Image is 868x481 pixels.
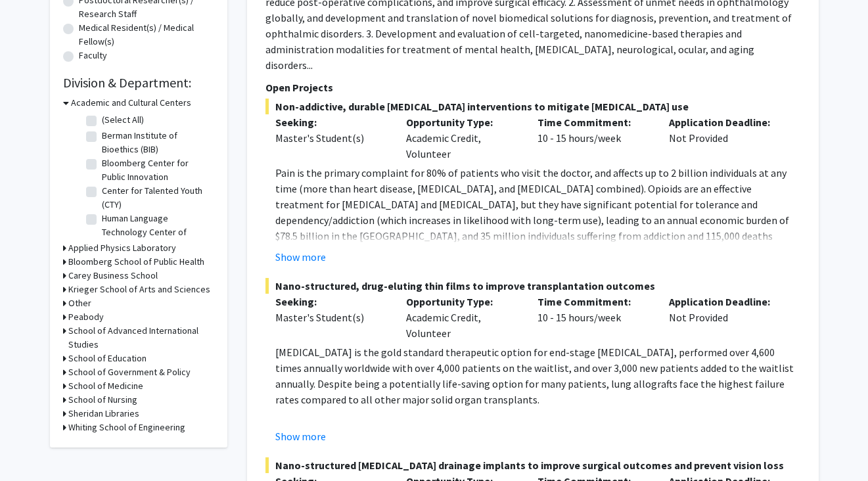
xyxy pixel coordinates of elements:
p: [MEDICAL_DATA] is the gold standard therapeutic option for end-stage [MEDICAL_DATA], performed ov... [275,344,800,407]
h3: Krieger School of Arts and Sciences [68,283,210,296]
p: Seeking: [275,294,387,309]
label: Center for Talented Youth (CTY) [102,184,211,212]
h2: Division & Department: [63,75,214,91]
h3: School of Education [68,352,147,365]
span: Nano-structured [MEDICAL_DATA] drainage implants to improve surgical outcomes and prevent vision ... [265,457,800,473]
label: Berman Institute of Bioethics (BIB) [102,129,211,156]
label: (Select All) [102,113,144,127]
div: Academic Credit, Volunteer [396,114,528,162]
p: Application Deadline: [669,114,781,130]
div: Master's Student(s) [275,130,387,146]
h3: School of Medicine [68,379,143,393]
h3: Sheridan Libraries [68,407,139,421]
h3: Carey Business School [68,269,158,283]
h3: Other [68,296,91,310]
label: Medical Resident(s) / Medical Fellow(s) [79,21,214,49]
h3: Whiting School of Engineering [68,421,185,434]
span: Non-addictive, durable [MEDICAL_DATA] interventions to mitigate [MEDICAL_DATA] use [265,99,800,114]
button: Show more [275,428,326,444]
p: Opportunity Type: [406,114,518,130]
h3: School of Nursing [68,393,137,407]
p: Application Deadline: [669,294,781,309]
h3: Bloomberg School of Public Health [68,255,204,269]
h3: School of Advanced International Studies [68,324,214,352]
p: Opportunity Type: [406,294,518,309]
p: Time Commitment: [537,294,649,309]
div: 10 - 15 hours/week [528,114,659,162]
p: Seeking: [275,114,387,130]
label: Faculty [79,49,107,62]
p: Pain is the primary complaint for 80% of patients who visit the doctor, and affects up to 2 billi... [275,165,800,275]
div: Not Provided [659,294,790,341]
h3: Academic and Cultural Centers [71,96,191,110]
span: Nano-structured, drug-eluting thin films to improve transplantation outcomes [265,278,800,294]
div: Master's Student(s) [275,309,387,325]
div: Not Provided [659,114,790,162]
div: Academic Credit, Volunteer [396,294,528,341]
label: Human Language Technology Center of Excellence (HLTCOE) [102,212,211,253]
div: 10 - 15 hours/week [528,294,659,341]
h3: Peabody [68,310,104,324]
label: Bloomberg Center for Public Innovation [102,156,211,184]
h3: Applied Physics Laboratory [68,241,176,255]
h3: School of Government & Policy [68,365,191,379]
button: Show more [275,249,326,265]
p: Open Projects [265,80,800,95]
iframe: Chat [10,422,56,471]
p: Time Commitment: [537,114,649,130]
